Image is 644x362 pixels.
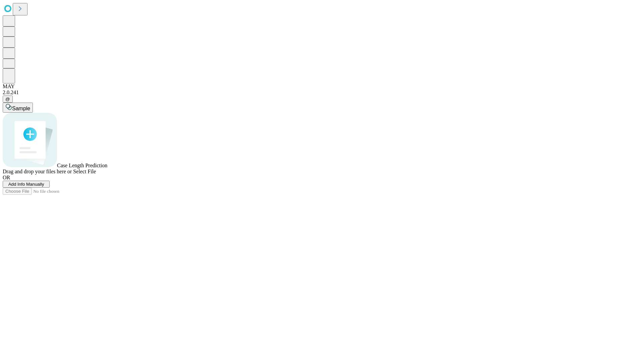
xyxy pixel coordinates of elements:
span: @ [5,97,10,102]
button: Add Info Manually [3,181,50,188]
span: Add Info Manually [8,182,44,187]
button: @ [3,96,13,103]
div: MAY [3,83,641,89]
span: Select File [73,169,96,174]
span: Case Length Prediction [57,163,107,168]
button: Sample [3,103,33,113]
div: 2.0.241 [3,89,641,96]
span: Sample [12,106,30,111]
span: OR [3,175,10,180]
span: Drag and drop your files here or [3,169,72,174]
